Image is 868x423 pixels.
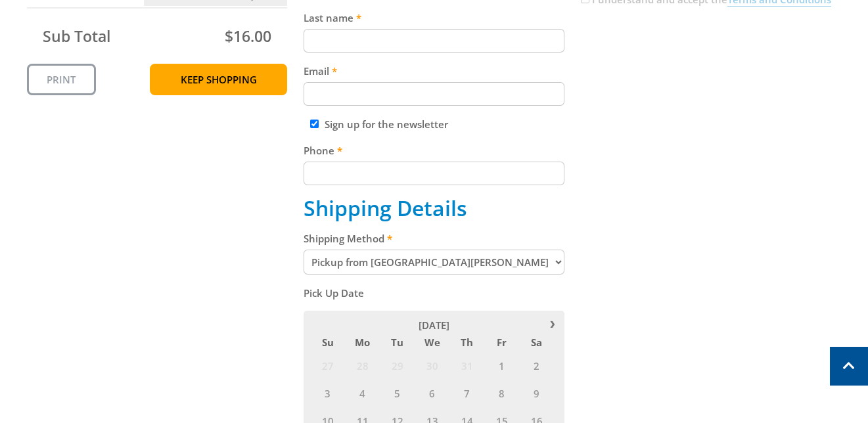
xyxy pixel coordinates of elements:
[450,380,484,406] span: 7
[346,334,379,351] span: Mo
[304,10,564,26] label: Last name
[419,319,449,332] span: [DATE]
[304,63,564,79] label: Email
[485,352,518,378] span: 1
[450,334,484,351] span: Th
[304,29,564,53] input: Please enter your last name.
[304,285,564,301] label: Pick Up Date
[346,380,379,406] span: 4
[520,334,553,351] span: Sa
[380,352,414,378] span: 29
[520,380,553,406] span: 9
[225,26,271,47] span: $16.00
[27,64,96,95] a: Print
[304,196,564,221] h2: Shipping Details
[43,26,110,47] span: Sub Total
[346,352,379,378] span: 28
[380,380,414,406] span: 5
[311,334,344,351] span: Su
[311,380,344,406] span: 3
[415,380,449,406] span: 6
[311,352,344,378] span: 27
[380,334,414,351] span: Tu
[304,82,564,106] input: Please enter your email address.
[520,352,553,378] span: 2
[485,334,518,351] span: Fr
[485,380,518,406] span: 8
[450,352,484,378] span: 31
[415,334,449,351] span: We
[304,231,564,246] label: Shipping Method
[304,250,564,275] select: Please select a shipping method.
[304,162,564,185] input: Please enter your telephone number.
[150,64,287,95] a: Keep Shopping
[304,143,564,158] label: Phone
[325,118,448,131] label: Sign up for the newsletter
[415,352,449,378] span: 30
